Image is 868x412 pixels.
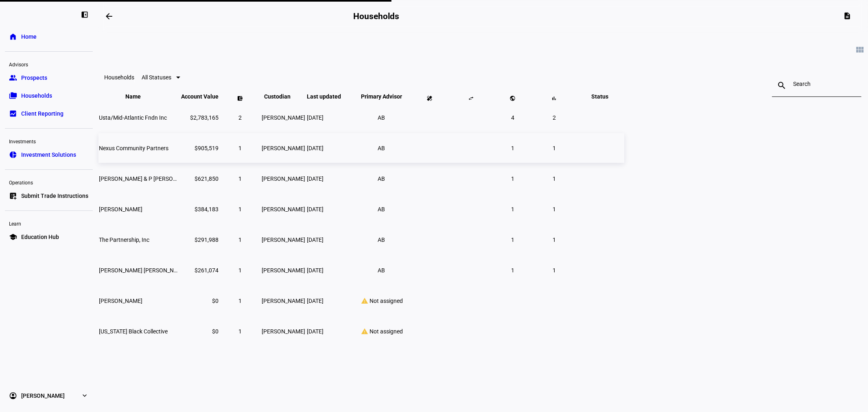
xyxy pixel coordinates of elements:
[238,114,242,121] span: 2
[99,175,315,182] span: J Johannsen & P Johannsen Ttee M Street Foundation U/A Dtd 12/28/2012 Mgr: Ethic
[353,11,399,21] h2: Households
[5,135,93,147] div: Investments
[355,297,408,305] div: Not assigned
[360,297,370,305] mat-icon: warning
[553,145,556,151] span: 1
[9,233,17,241] eth-mat-symbol: school
[5,217,93,229] div: Learn
[21,74,47,82] span: Prospects
[181,164,219,193] td: $621,850
[307,267,324,274] span: [DATE]
[374,141,389,156] li: AB
[104,74,134,81] eth-data-table-title: Households
[9,392,17,400] eth-mat-symbol: account_circle
[511,267,514,274] span: 1
[553,114,556,121] span: 2
[238,175,242,182] span: 1
[99,328,168,335] span: Minnesota Black Collective
[142,74,171,81] span: All Statuses
[307,206,324,213] span: [DATE]
[5,147,93,163] a: pie_chartInvestment Solutions
[307,298,324,304] span: [DATE]
[553,175,556,182] span: 1
[238,237,242,243] span: 1
[21,151,76,159] span: Investment Solutions
[99,145,168,151] span: Nexus Community Partners
[843,12,851,20] mat-icon: description
[511,175,514,182] span: 1
[99,267,187,274] span: Jessica Marks Rubenstein
[181,194,219,224] td: $384,183
[793,81,840,87] input: Search
[9,92,17,100] eth-mat-symbol: folder_copy
[374,202,389,217] li: AB
[181,103,219,132] td: $2,783,165
[81,11,89,19] eth-mat-symbol: left_panel_close
[181,133,219,163] td: $905,519
[262,328,305,335] span: [PERSON_NAME]
[5,88,93,104] a: folder_copyHouseholds
[360,328,370,335] mat-icon: warning
[9,192,17,200] eth-mat-symbol: list_alt_add
[9,33,17,41] eth-mat-symbol: home
[104,11,114,21] mat-icon: arrow_backwards
[374,171,389,186] li: AB
[553,206,556,213] span: 1
[262,267,305,274] span: [PERSON_NAME]
[9,110,17,118] eth-mat-symbol: bid_landscape
[238,145,242,151] span: 1
[855,45,865,55] mat-icon: view_module
[21,92,52,100] span: Households
[99,237,149,243] span: The Partnership, Inc
[307,145,324,151] span: [DATE]
[374,263,389,278] li: AB
[21,110,63,118] span: Client Reporting
[5,70,93,86] a: groupProspects
[262,175,305,182] span: [PERSON_NAME]
[99,206,142,213] span: Toni Isard Yagoda
[21,33,37,41] span: Home
[181,93,219,100] span: Account Value
[99,114,167,121] span: Usta/Mid-Atlantic Fndn Inc
[772,81,791,90] mat-icon: search
[9,151,17,159] eth-mat-symbol: pie_chart
[21,192,88,200] span: Submit Trade Instructions
[181,225,219,254] td: $291,988
[511,145,514,151] span: 1
[181,255,219,285] td: $261,074
[5,58,93,70] div: Advisors
[181,286,219,316] td: $0
[307,237,324,243] span: [DATE]
[307,328,324,335] span: [DATE]
[355,93,408,100] span: Primary Advisor
[511,237,514,243] span: 1
[9,74,17,82] eth-mat-symbol: group
[5,28,93,45] a: homeHome
[374,232,389,247] li: AB
[374,110,389,125] li: AB
[307,114,324,121] span: [DATE]
[238,298,242,304] span: 1
[307,175,324,182] span: [DATE]
[125,93,153,100] span: Name
[511,114,514,121] span: 4
[262,206,305,213] span: [PERSON_NAME]
[553,267,556,274] span: 1
[21,233,59,241] span: Education Hub
[262,298,305,304] span: [PERSON_NAME]
[5,176,93,188] div: Operations
[264,93,303,100] span: Custodian
[99,298,142,304] span: Edgar Villanueva Ttee
[5,105,93,122] a: bid_landscapeClient Reporting
[262,237,305,243] span: [PERSON_NAME]
[238,328,242,335] span: 1
[511,206,514,213] span: 1
[585,93,614,100] span: Status
[21,392,65,400] span: [PERSON_NAME]
[262,114,305,121] span: [PERSON_NAME]
[81,392,89,400] eth-mat-symbol: expand_more
[262,145,305,151] span: [PERSON_NAME]
[181,316,219,346] td: $0
[307,93,353,100] span: Last updated
[553,237,556,243] span: 1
